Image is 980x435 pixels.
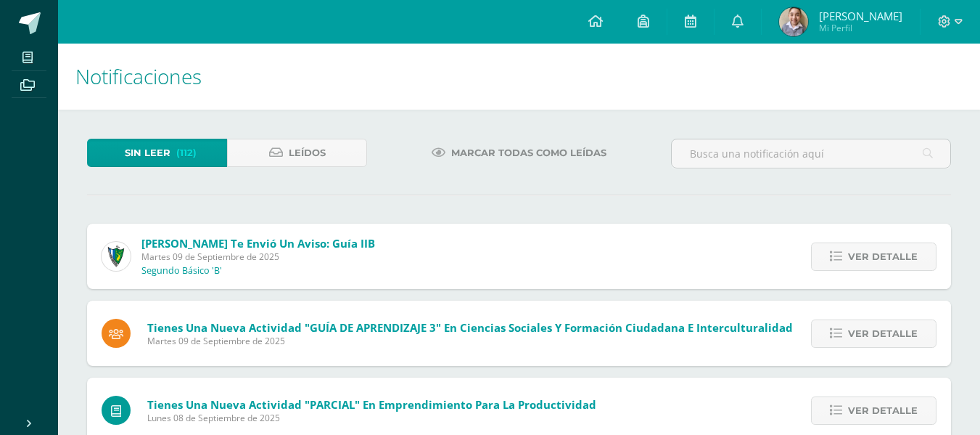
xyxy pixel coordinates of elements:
[848,397,918,424] span: Ver detalle
[147,320,793,335] span: Tienes una nueva actividad "GUÍA DE APRENDIZAJE 3" En Ciencias Sociales y Formación Ciudadana e I...
[147,335,793,347] span: Martes 09 de Septiembre de 2025
[147,397,596,412] span: Tienes una nueva actividad "PARCIAL" En Emprendimiento para la Productividad
[102,242,131,271] img: 9f174a157161b4ddbe12118a61fed988.png
[147,412,596,424] span: Lunes 08 de Septiembre de 2025
[848,243,918,270] span: Ver detalle
[672,139,950,168] input: Busca una notificación aquí
[141,251,375,263] span: Martes 09 de Septiembre de 2025
[141,265,222,277] p: Segundo Básico 'B'
[819,22,902,34] span: Mi Perfil
[176,139,197,166] span: (112)
[87,139,227,167] a: Sin leer(112)
[848,320,918,347] span: Ver detalle
[413,139,625,167] a: Marcar todas como leídas
[451,139,606,166] span: Marcar todas como leídas
[289,139,326,166] span: Leídos
[75,62,202,90] span: Notificaciones
[227,139,367,167] a: Leídos
[141,236,375,251] span: [PERSON_NAME] te envió un aviso: Guía IIB
[779,7,808,36] img: 17cf59736ae56aed92359ce21211a68c.png
[819,9,902,23] span: [PERSON_NAME]
[125,139,170,166] span: Sin leer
